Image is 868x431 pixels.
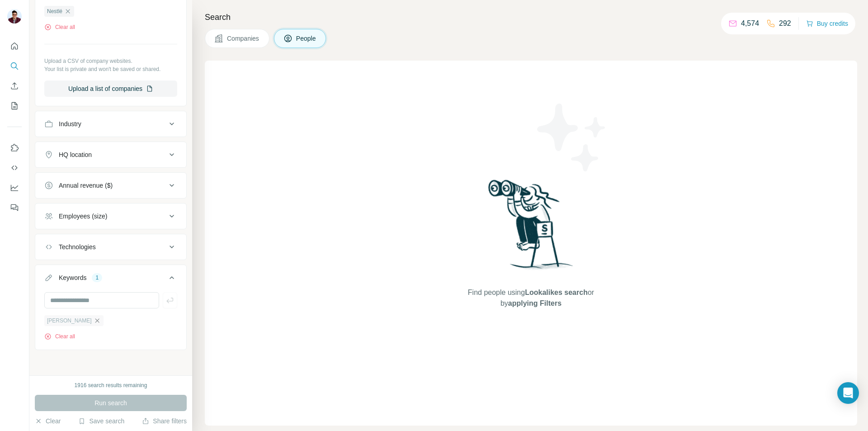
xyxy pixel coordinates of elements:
[35,417,61,426] button: Clear
[7,180,22,196] button: Dashboard
[47,7,62,15] span: Nestlé
[296,34,317,43] span: People
[44,65,177,73] p: Your list is private and won't be saved or shared.
[531,97,613,178] img: Surfe Illustration - Stars
[35,236,186,258] button: Technologies
[7,9,22,24] img: Avatar
[47,317,92,325] span: [PERSON_NAME]
[35,175,186,196] button: Annual revenue ($)
[44,332,75,341] button: Clear all
[7,199,22,216] button: Feedback
[7,98,22,114] button: My lists
[35,205,186,227] button: Employees (size)
[59,242,96,251] div: Technologies
[59,273,86,282] div: Keywords
[59,119,81,128] div: Industry
[7,78,22,94] button: Enrich CSV
[525,289,588,296] span: Lookalikes search
[484,177,578,278] img: Surfe Illustration - Woman searching with binoculars
[779,18,791,29] p: 292
[741,18,759,29] p: 4,574
[44,57,177,65] p: Upload a CSV of company websites.
[7,58,22,74] button: Search
[35,267,186,292] button: Keywords1
[458,287,603,309] span: Find people using or by
[7,140,22,156] button: Use Surfe on LinkedIn
[59,212,107,221] div: Employees (size)
[44,23,75,31] button: Clear all
[508,299,561,307] span: applying Filters
[837,382,859,404] div: Open Intercom Messenger
[92,274,102,282] div: 1
[35,113,186,135] button: Industry
[78,417,124,426] button: Save search
[227,34,260,43] span: Companies
[59,150,92,159] div: HQ location
[35,144,186,166] button: HQ location
[7,160,22,176] button: Use Surfe API
[205,11,857,24] h4: Search
[7,38,22,54] button: Quick start
[75,381,147,389] div: 1916 search results remaining
[142,417,187,426] button: Share filters
[59,181,113,190] div: Annual revenue ($)
[806,17,848,30] button: Buy credits
[44,81,177,97] button: Upload a list of companies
